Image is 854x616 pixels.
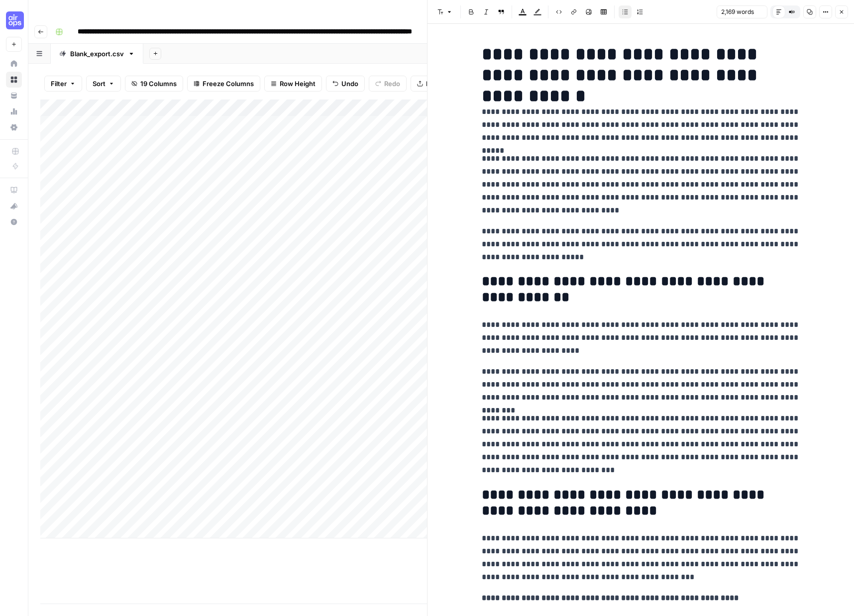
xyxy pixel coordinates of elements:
[125,76,183,92] button: 19 Columns
[44,76,82,92] button: Filter
[6,8,22,33] button: Workspace: Cohort 4
[264,76,322,92] button: Row Height
[6,88,22,103] a: Your Data
[6,119,22,135] a: Settings
[203,79,254,89] span: Freeze Columns
[341,79,358,89] span: Undo
[717,5,767,18] button: 2,169 words
[6,103,22,119] a: Usage
[369,76,407,92] button: Redo
[86,76,121,92] button: Sort
[326,76,365,92] button: Undo
[6,182,22,198] a: AirOps Academy
[140,79,177,89] span: 19 Columns
[6,214,22,230] button: Help + Support
[6,56,22,72] a: Home
[51,79,67,89] span: Filter
[6,11,24,29] img: Cohort 4 Logo
[93,79,106,89] span: Sort
[51,44,143,64] a: Blank_export.csv
[6,198,22,214] button: What's new?
[187,76,260,92] button: Freeze Columns
[721,7,754,16] span: 2,169 words
[411,76,468,92] button: Export CSV
[6,199,21,213] div: What's new?
[6,72,22,88] a: Browse
[280,79,316,89] span: Row Height
[70,49,124,59] div: Blank_export.csv
[384,79,400,89] span: Redo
